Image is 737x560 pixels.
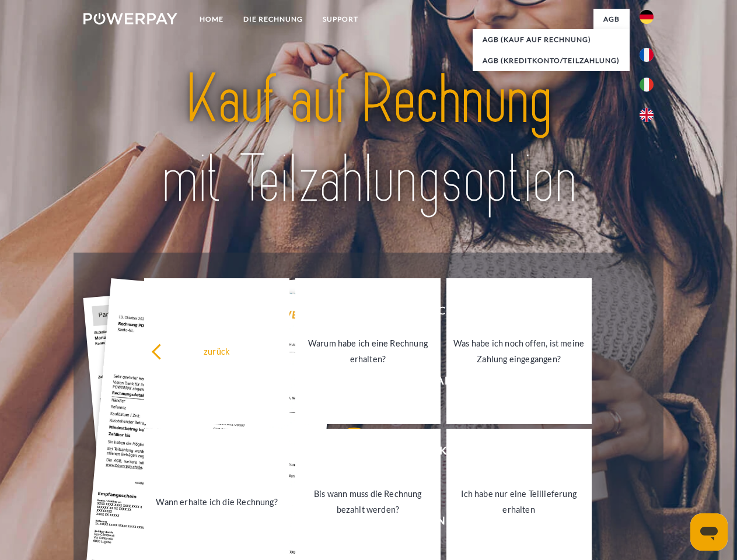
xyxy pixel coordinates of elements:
div: Bis wann muss die Rechnung bezahlt werden? [302,486,434,517]
img: it [640,78,654,92]
a: Was habe ich noch offen, ist meine Zahlung eingegangen? [446,278,592,424]
div: zurück [151,343,282,359]
img: en [640,108,654,122]
img: title-powerpay_de.svg [111,56,626,223]
iframe: Schaltfläche zum Öffnen des Messaging-Fensters [690,513,728,551]
img: logo-powerpay-white.svg [83,13,177,24]
a: SUPPORT [313,9,368,30]
img: fr [640,48,654,62]
a: AGB (Kauf auf Rechnung) [473,29,630,50]
a: agb [593,9,630,30]
a: AGB (Kreditkonto/Teilzahlung) [473,50,630,71]
a: DIE RECHNUNG [233,9,313,30]
div: Wann erhalte ich die Rechnung? [151,494,282,509]
img: de [640,10,654,24]
div: Was habe ich noch offen, ist meine Zahlung eingegangen? [453,335,585,367]
div: Ich habe nur eine Teillieferung erhalten [453,486,585,517]
a: Home [190,9,233,30]
div: Warum habe ich eine Rechnung erhalten? [302,335,434,367]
